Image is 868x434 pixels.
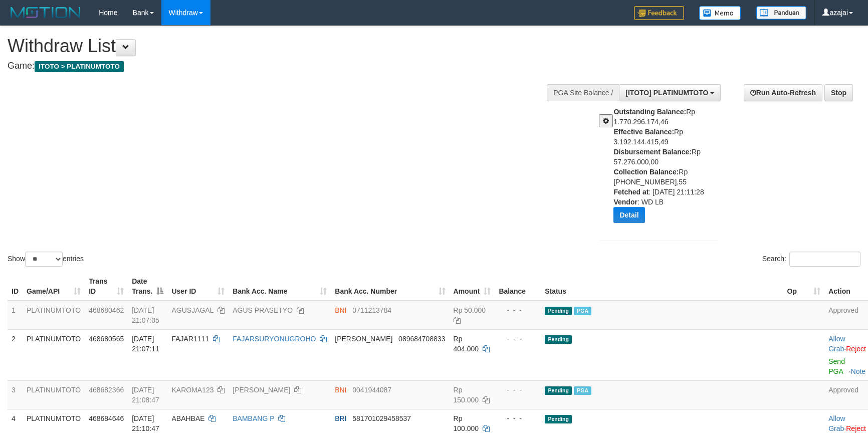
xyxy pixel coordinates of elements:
span: [PERSON_NAME] [335,335,392,343]
a: Send PGA [828,357,845,375]
span: Pending [545,307,572,315]
span: Pending [545,335,572,344]
a: Run Auto-Refresh [744,84,822,101]
th: Date Trans.: activate to sort column descending [128,272,167,301]
label: Search: [762,252,860,267]
span: BNI [335,306,346,314]
span: 468682366 [89,386,124,394]
div: - - - [499,334,537,344]
td: PLATINUMTOTO [23,301,85,330]
th: ID [8,272,23,301]
div: - - - [499,413,537,423]
a: BAMBANG P [233,414,274,422]
img: Button%20Memo.svg [699,6,741,20]
span: 468680565 [89,335,124,343]
span: Rp 404.000 [454,335,479,353]
td: PLATINUMTOTO [23,380,85,409]
td: 3 [8,380,23,409]
span: ITOTO > PLATINUMTOTO [35,61,124,72]
img: Feedback.jpg [634,6,684,20]
th: Balance [495,272,541,301]
a: FAJARSURYONUGROHO [233,335,316,343]
b: Disbursement Balance: [613,148,692,156]
b: Vendor [613,198,637,206]
span: 468684646 [89,414,124,422]
span: ABAHBAE [171,414,204,422]
img: MOTION_logo.png [8,5,84,20]
span: AGUSJAGAL [171,306,213,314]
b: Collection Balance: [613,168,679,176]
span: BRI [335,414,346,422]
div: PGA Site Balance / [547,84,619,101]
button: Detail [613,207,644,223]
span: Copy 0041944087 to clipboard [352,386,391,394]
span: KAROMA123 [171,386,213,394]
span: [DATE] 21:07:05 [132,306,159,324]
span: Copy 089684708833 to clipboard [398,335,445,343]
span: Copy 581701029458537 to clipboard [352,414,411,422]
b: Fetched at [613,188,648,196]
th: Amount: activate to sort column ascending [450,272,495,301]
span: [DATE] 21:07:11 [132,335,159,353]
a: Allow Grab [828,414,845,432]
b: Effective Balance: [613,128,674,136]
span: Rp 50.000 [454,306,486,314]
span: · [828,414,846,432]
span: · [828,335,846,353]
span: FAJAR1111 [171,335,209,343]
select: Showentries [25,252,63,267]
div: Rp 1.770.296.174,46 Rp 3.192.144.415,49 Rp 57.276.000,00 Rp [PHONE_NUMBER],55 : [DATE] 21:11:28 :... [613,107,726,231]
h1: Withdraw List [8,36,569,56]
td: 2 [8,329,23,380]
img: panduan.png [756,6,806,20]
span: BNI [335,386,346,394]
span: Rp 150.000 [454,386,479,404]
th: Game/API: activate to sort column ascending [23,272,85,301]
b: Outstanding Balance: [613,108,686,116]
td: 1 [8,301,23,330]
span: Pending [545,415,572,423]
a: [PERSON_NAME] [233,386,290,394]
a: Allow Grab [828,335,845,353]
input: Search: [789,252,860,267]
span: Marked by azaksrplatinum [574,307,591,315]
button: [ITOTO] PLATINUMTOTO [619,84,721,101]
a: Reject [846,424,866,432]
span: Copy 0711213784 to clipboard [352,306,391,314]
span: [DATE] 21:10:47 [132,414,159,432]
th: Status [541,272,783,301]
span: Marked by azaksrplatinum [574,386,591,395]
th: User ID: activate to sort column ascending [167,272,229,301]
label: Show entries [8,252,84,267]
a: Stop [824,84,853,101]
a: AGUS PRASETYO [233,306,293,314]
a: Reject [846,345,866,353]
th: Op: activate to sort column ascending [783,272,825,301]
a: Note [851,367,866,375]
div: - - - [499,385,537,395]
span: Pending [545,386,572,395]
th: Trans ID: activate to sort column ascending [85,272,128,301]
span: [ITOTO] PLATINUMTOTO [625,89,708,97]
td: PLATINUMTOTO [23,329,85,380]
th: Bank Acc. Name: activate to sort column ascending [229,272,331,301]
th: Bank Acc. Number: activate to sort column ascending [331,272,449,301]
h4: Game: [8,61,569,71]
span: Rp 100.000 [454,414,479,432]
span: 468680462 [89,306,124,314]
span: [DATE] 21:08:47 [132,386,159,404]
div: - - - [499,305,537,315]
